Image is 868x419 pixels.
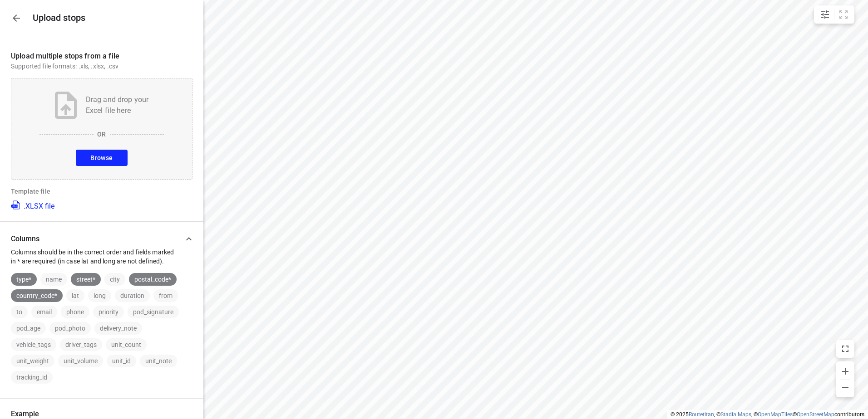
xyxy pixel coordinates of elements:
span: from [153,292,178,299]
span: street* [71,276,101,283]
span: unit_count [106,341,147,348]
p: Columns should be in the correct order and fields marked in * are required (in case lat and long ... [11,248,180,266]
span: pod_age [11,325,46,332]
span: duration [115,292,150,299]
span: to [11,308,28,316]
span: unit_volume [58,357,103,365]
span: postal_code* [129,276,177,283]
span: unit_note [140,357,177,365]
a: .XLSX file [11,200,54,210]
span: unit_id [107,357,136,365]
p: Columns [11,234,180,243]
li: © 2025 , © , © © contributors [671,411,864,418]
p: OR [97,130,106,139]
h5: Upload stops [33,13,85,23]
span: delivery_note [94,325,142,332]
div: small contained button group [814,5,854,24]
span: priority [93,308,124,316]
span: tracking_id [11,374,53,381]
img: XLSX [11,200,22,210]
div: ColumnsColumns should be in the correct order and fields marked in * are required (in case lat an... [11,266,192,384]
p: Supported file formats: .xls, .xlsx, .csv [11,62,192,71]
span: email [31,308,57,316]
span: name [40,276,67,283]
a: OpenMapTiles [758,411,793,418]
span: pod_photo [49,325,91,332]
a: OpenStreetMap [797,411,834,418]
a: Routetitan [689,411,714,418]
button: Browse [76,150,127,166]
button: Map settings [816,5,834,24]
span: long [88,292,111,299]
p: Example [11,409,192,418]
span: driver_tags [60,341,102,348]
p: Drag and drop your Excel file here [86,94,149,116]
span: pod_signature [128,308,179,316]
span: phone [61,308,89,316]
div: ColumnsColumns should be in the correct order and fields marked in * are required (in case lat an... [11,230,192,266]
span: city [104,276,125,283]
span: country_code* [11,292,63,299]
a: Stadia Maps [720,411,751,418]
p: Upload multiple stops from a file [11,51,192,62]
span: type* [11,276,37,283]
p: Template file [11,187,192,196]
span: lat [66,292,84,299]
img: Upload file [55,92,77,119]
span: vehicle_tags [11,341,56,348]
span: Browse [90,152,113,164]
span: unit_weight [11,357,54,365]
